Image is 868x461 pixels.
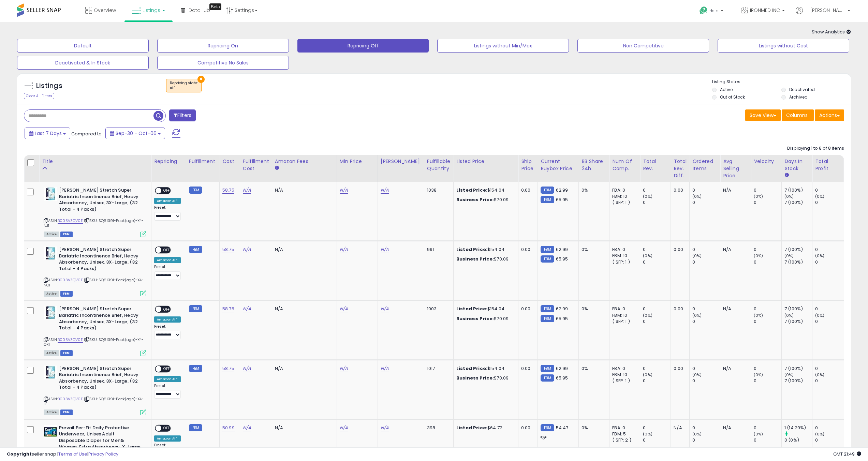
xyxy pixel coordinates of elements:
b: Listed Price: [456,246,487,253]
span: OFF [161,425,172,431]
div: $70.09 [456,256,513,262]
div: 0 (0%) [784,437,812,443]
div: 0 [643,259,671,265]
div: FBA: 0 [612,306,635,312]
a: N/A [381,425,389,431]
div: 0 [692,366,720,372]
a: N/A [243,306,251,312]
small: FBM [541,424,554,431]
button: Sep-30 - Oct-06 [105,128,165,139]
h5: Listings [36,81,62,91]
div: Total Profit [815,158,840,172]
div: FBM: 10 [612,253,635,259]
div: 0 [692,318,720,325]
img: 41MqkCEdoQL._SL40_.jpg [44,306,57,319]
span: Help [709,8,719,14]
small: FBM [189,246,202,253]
b: Listed Price: [456,365,487,372]
div: 0.00 [674,306,684,312]
button: Last 7 Days [25,128,70,139]
div: 0 [643,306,671,312]
div: 1 (14.29%) [784,425,812,431]
small: (0%) [692,253,702,258]
div: 0 [754,187,781,193]
a: N/A [340,187,348,194]
div: off [170,86,198,90]
a: 58.75 [222,246,234,253]
div: 0 [643,437,671,443]
div: 0% [582,247,604,253]
small: FBM [189,305,202,312]
button: Repricing On [157,39,289,53]
div: 0% [582,306,604,312]
div: 0 [815,425,843,431]
small: (0%) [692,194,702,199]
div: 0 [692,425,720,431]
div: $64.72 [456,425,513,431]
div: 0 [692,199,720,206]
div: ( SFP: 1 ) [612,259,635,265]
div: FBA: 0 [612,247,635,253]
div: Clear All Filters [24,93,54,99]
a: 58.75 [222,187,234,194]
small: (0%) [692,313,702,318]
b: Business Price: [456,375,494,381]
button: Non Competitive [577,39,709,53]
div: ( SFP: 2 ) [612,437,635,443]
small: (0%) [643,194,652,199]
b: [PERSON_NAME] Stretch Super Bariatric Incontinence Brief, Heavy Absorbency, Unisex, 3X-Large, (32... [59,366,142,392]
button: Save View [745,109,781,121]
div: 0.00 [521,247,532,253]
a: Terms of Use [58,451,87,457]
div: [PERSON_NAME] [381,158,421,165]
div: N/A [275,306,332,312]
div: Tooltip anchor [209,3,221,10]
div: $154.04 [456,306,513,312]
span: All listings currently available for purchase on Amazon [44,232,59,237]
div: N/A [723,306,746,312]
b: Listed Price: [456,425,487,431]
label: Archived [789,94,808,100]
div: 0.00 [674,247,684,253]
div: Fulfillable Quantity [427,158,451,172]
span: FBM [60,291,73,297]
b: [PERSON_NAME] Stretch Super Bariatric Incontinence Brief, Heavy Absorbency, Unisex, 3X-Large, (32... [59,306,142,333]
div: 0 [815,259,843,265]
div: Ordered Items [692,158,717,172]
div: Listed Price [456,158,515,165]
div: Preset: [154,384,181,399]
div: Displaying 1 to 8 of 8 items [787,145,844,152]
div: Days In Stock [784,158,809,172]
b: Business Price: [456,196,494,203]
small: (0%) [784,253,794,258]
div: 0 [692,187,720,193]
div: 0.00 [674,366,684,372]
small: (0%) [754,431,763,437]
div: Ship Price [521,158,535,172]
span: OFF [161,247,172,253]
small: FBM [541,255,554,263]
span: 65.95 [556,256,568,262]
small: FBM [541,196,554,203]
span: OFF [161,307,172,312]
span: FBM [60,410,73,415]
span: Columns [786,112,808,119]
span: 62.99 [556,187,568,193]
span: Listings [143,7,160,14]
small: (0%) [784,372,794,377]
div: ASIN: [44,366,146,415]
a: N/A [243,425,251,431]
b: Listed Price: [456,306,487,312]
div: $70.09 [456,197,513,203]
span: Repricing state : [170,80,198,91]
a: 58.75 [222,365,234,372]
div: ASIN: [44,247,146,296]
div: Velocity [754,158,779,165]
small: FBM [541,365,554,372]
div: Amazon AI * [154,257,181,263]
div: 0 [754,366,781,372]
small: (0%) [643,313,652,318]
div: $70.09 [456,316,513,322]
div: Amazon AI * [154,316,181,323]
div: 0 [815,199,843,206]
